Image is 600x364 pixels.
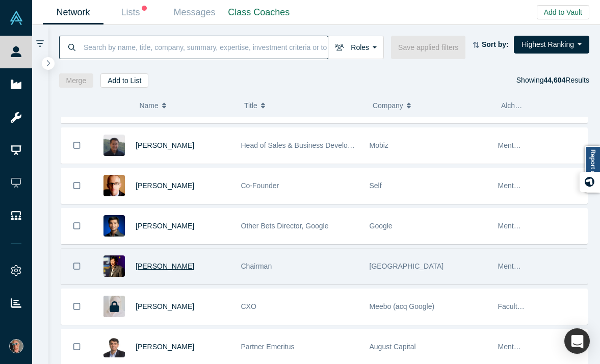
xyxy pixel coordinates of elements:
span: Chairman [241,262,272,270]
a: [PERSON_NAME] [136,343,194,351]
span: August Capital [370,343,416,351]
img: Vivek Mehra's Profile Image [103,336,125,357]
span: Mentor, Angel, Faculty [498,343,569,351]
a: Lists [103,1,164,24]
img: Timothy Chou's Profile Image [103,255,125,277]
a: [PERSON_NAME] [136,222,194,230]
span: Self [370,181,382,190]
a: Class Coaches [225,1,293,24]
a: Network [43,1,103,24]
span: Co-Founder [241,181,279,190]
span: Google [370,222,393,230]
div: Showing [516,73,589,88]
a: [PERSON_NAME] [136,262,194,270]
span: Head of Sales & Business Development (interim) [241,141,396,149]
button: Company [373,95,490,116]
button: Name [139,95,233,116]
button: Bookmark [61,209,93,244]
span: Alchemist Role [501,101,549,110]
a: [PERSON_NAME] [136,181,194,190]
button: Bookmark [61,128,93,163]
button: Add to List [100,73,148,88]
img: Steven Kan's Profile Image [103,215,125,237]
img: Alchemist Vault Logo [9,11,23,25]
span: Mobiz [370,141,388,149]
img: Michael Chang's Profile Image [103,135,125,156]
span: Name [139,95,158,116]
img: Laurent Rains's Account [9,339,23,353]
span: CXO [241,302,256,310]
span: Faculty, Mentor [498,302,546,310]
button: Highest Ranking [514,36,589,54]
span: Other Bets Director, Google [241,222,329,230]
span: Partner Emeritus [241,343,295,351]
button: Add to Vault [537,5,589,19]
span: Results [543,76,589,84]
span: Mentor, Faculty [498,222,547,230]
img: Robert Winder's Profile Image [103,175,125,196]
a: [PERSON_NAME] [136,302,194,310]
input: Search by name, title, company, summary, expertise, investment criteria or topics of focus [83,35,328,59]
span: Mentor, Faculty [498,262,547,270]
span: Title [244,95,257,116]
button: Merge [59,73,94,88]
button: Bookmark [61,168,93,203]
a: Report a bug! [585,146,600,193]
span: [GEOGRAPHIC_DATA] [370,262,444,270]
a: [PERSON_NAME] [136,141,194,149]
a: Messages [164,1,225,24]
strong: 44,604 [543,76,565,84]
span: Company [373,95,403,116]
span: Meebo (acq Google) [370,302,435,310]
button: Bookmark [61,249,93,284]
button: Bookmark [61,289,93,324]
button: Title [244,95,362,116]
strong: Sort by: [482,40,509,48]
button: Roles [328,36,384,59]
button: Save applied filters [391,36,465,59]
span: Mentor, Faculty, Alchemist 25 [498,141,591,149]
